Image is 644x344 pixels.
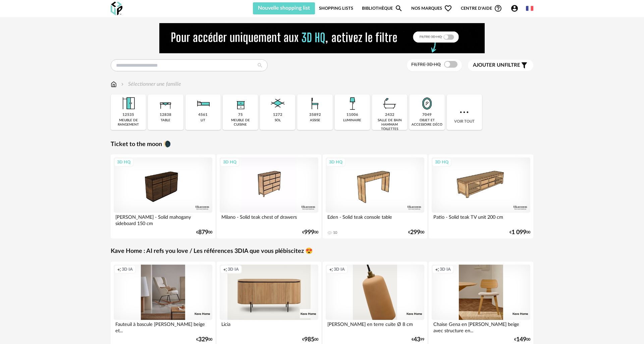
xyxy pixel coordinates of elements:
a: Ticket to the moon 🌘 [111,141,171,148]
span: 879 [198,230,208,235]
div: 7049 [422,113,432,118]
span: Account Circle icon [511,4,522,12]
button: Ajouter unfiltre Filter icon [468,60,533,71]
div: Chaise Gena en [PERSON_NAME] beige avec structure en... [432,320,530,333]
div: objet et accessoire déco [411,118,442,127]
div: Fauteuil à bascule [PERSON_NAME] beige et... [114,320,212,333]
span: Help Circle Outline icon [494,4,502,12]
div: 3D HQ [114,158,133,166]
div: € 00 [302,337,318,342]
span: filtre [473,62,520,69]
div: € 00 [196,337,212,342]
a: Shopping Lists [319,2,353,14]
img: Rangement.png [231,94,250,113]
div: Eden - Solid teak console table [326,213,424,226]
div: meuble de rangement [113,118,144,127]
span: 3D IA [228,267,239,272]
span: Creation icon [223,267,227,272]
div: table [161,118,170,123]
div: 3D HQ [432,158,451,166]
div: meuble de cuisine [225,118,256,127]
div: salle de bain hammam toilettes [374,118,405,131]
div: € 00 [196,230,212,235]
span: Nouvelle shopping list [258,5,310,11]
div: Sélectionner une famille [120,80,181,88]
div: 11006 [346,113,358,118]
a: Kave Home : AI refs you love / Les références 3DIA que vous plébiscitez 😍 [111,248,313,255]
span: 149 [516,337,526,342]
div: Licia [220,320,318,333]
span: Filtre 3D HQ [411,62,441,67]
div: Milano - Solid teak chest of drawers [220,213,318,226]
span: 999 [304,230,314,235]
img: Literie.png [194,94,212,113]
span: Magnify icon [395,4,403,12]
span: Creation icon [329,267,333,272]
div: 12535 [122,113,134,118]
img: svg+xml;base64,PHN2ZyB3aWR0aD0iMTYiIGhlaWdodD0iMTciIHZpZXdCb3g9IjAgMCAxNiAxNyIgZmlsbD0ibm9uZSIgeG... [111,80,117,88]
span: 3D IA [440,267,451,272]
div: € 00 [408,230,424,235]
div: lit [201,118,205,123]
span: Creation icon [117,267,121,272]
img: Table.png [157,94,175,113]
span: Account Circle icon [511,4,519,12]
img: fr [526,5,533,12]
div: 12838 [160,113,171,118]
div: Patio - Solid teak TV unit 200 cm [432,213,530,226]
div: Voir tout [447,94,482,130]
div: 3D HQ [326,158,345,166]
div: € 99 [412,337,424,342]
span: 985 [304,337,314,342]
div: € 00 [514,337,530,342]
img: more.7b13dc1.svg [458,106,470,118]
span: 329 [198,337,208,342]
span: Ajouter un [473,63,504,68]
div: [PERSON_NAME] en terre cuite Ø 8 cm [326,320,424,333]
div: assise [310,118,320,123]
a: BibliothèqueMagnify icon [362,2,403,14]
img: OXP [111,2,122,15]
a: 3D HQ Eden - Solid teak console table 10 €29900 [323,154,427,238]
div: luminaire [343,118,361,123]
div: sol [275,118,281,123]
span: Creation icon [435,267,439,272]
img: svg+xml;base64,PHN2ZyB3aWR0aD0iMTYiIGhlaWdodD0iMTYiIHZpZXdCb3g9IjAgMCAxNiAxNiIgZmlsbD0ibm9uZSIgeG... [120,80,125,88]
span: Centre d'aideHelp Circle Outline icon [461,4,502,12]
div: € 00 [302,230,318,235]
img: Miroir.png [418,94,436,113]
img: Sol.png [269,94,287,113]
span: Filter icon [520,61,528,69]
span: 3D IA [334,267,345,272]
a: 3D HQ Milano - Solid teak chest of drawers €99900 [217,154,321,238]
img: Meuble%20de%20rangement.png [119,94,138,113]
span: Heart Outline icon [444,4,452,12]
div: 3D HQ [220,158,239,166]
img: Salle%20de%20bain.png [381,94,399,113]
div: 4561 [198,113,208,118]
span: 43 [414,337,420,342]
button: Nouvelle shopping list [253,2,315,14]
span: 1 099 [512,230,526,235]
div: 1272 [273,113,282,118]
div: € 00 [509,230,530,235]
img: NEW%20NEW%20HQ%20NEW_V1.gif [159,23,485,53]
img: Assise.png [306,94,324,113]
span: 3D IA [122,267,133,272]
div: 75 [238,113,243,118]
div: 10 [333,230,337,235]
span: 299 [410,230,420,235]
img: Luminaire.png [343,94,361,113]
div: [PERSON_NAME] - Solid mahogany sideboard 150 cm [114,213,212,226]
a: 3D HQ [PERSON_NAME] - Solid mahogany sideboard 150 cm €87900 [111,154,215,238]
span: Nos marques [411,2,452,14]
div: 35892 [309,113,321,118]
a: 3D HQ Patio - Solid teak TV unit 200 cm €1 09900 [429,154,533,238]
div: 2432 [385,113,394,118]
